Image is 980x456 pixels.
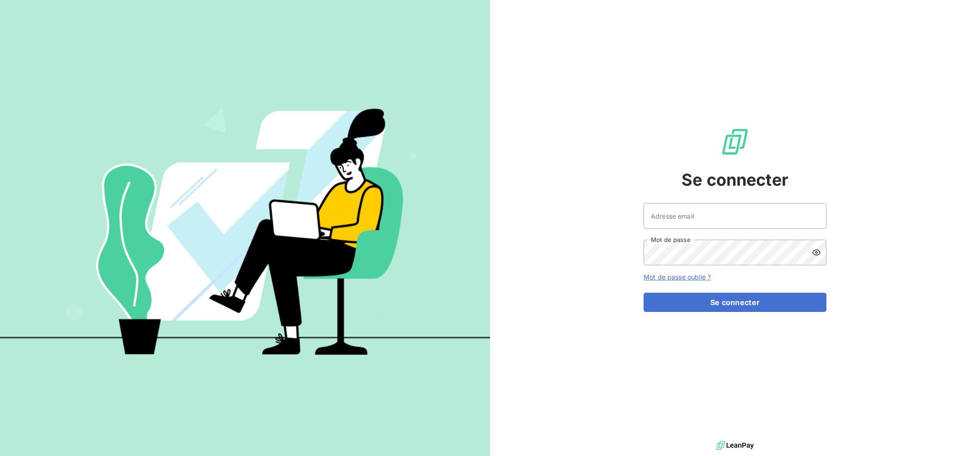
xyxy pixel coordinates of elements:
input: placeholder [644,203,826,229]
img: Logo LeanPay [720,127,750,156]
a: Mot de passe oublié ? [644,273,711,281]
img: logo [716,439,754,452]
span: Se connecter [682,167,788,192]
button: Se connecter [644,293,826,312]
